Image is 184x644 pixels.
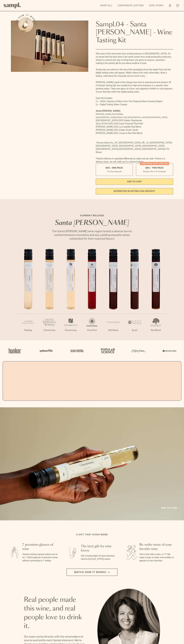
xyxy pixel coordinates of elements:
small: Perfect For 2-4 Tastings [143,170,166,173]
p: Red Blend [145,329,166,332]
h3: The best gift for wine lovers [81,544,117,553]
span: $95 - Two Pack [145,166,164,169]
li: 1 / 7 [18,249,39,340]
img: Artboard_3_0b291449-6e8c-4d07-b2c2-3f3601a19cd1_x450.png [130,345,146,356]
button: See how it works [18,17,33,32]
h3: Re-order more of your favorite wine [139,543,175,551]
li: 3 / 7 [60,249,81,340]
li: 7 / 7 [145,249,166,340]
li: [PERSON_NAME] 2021 Cuvee le Bec Red Blend [96,132,173,135]
img: Sampl.04 - Santa Barbara - Wine Tasting Kit [11,21,88,72]
span: [PERSON_NAME] 2022 Riesling [96,113,123,115]
a: Corporate Gifting [116,3,145,8]
p: Pinot Noir [81,329,103,332]
em: Santa [PERSON_NAME] [55,220,129,226]
li: 2 / 7 [39,249,60,340]
a: Add to cart [161,506,180,510]
li: 6 / 7 [124,249,145,340]
img: Artboard_5_7fdae55a-36fd-43f7-8bfd-f74a06a2878e_x450.png [69,345,85,356]
li: [PERSON_NAME] 2021 Estate Grown Syrah [96,128,173,132]
a: Shop All [99,3,114,8]
h3: 7 premium glasses of wine [22,543,58,551]
img: Artboard_6_04f9a106-072f-468a-bdd7-f11783b05722_x450.png [38,345,54,356]
button: Add to Cart [96,178,173,185]
p: Gift a tasting flight of hand-selected, hard-to-find [US_STATE] wines. [81,554,117,561]
strong: Santa [PERSON_NAME]: [96,110,121,112]
p: Red Blend [103,329,124,332]
p: CURRENT RELEASE [49,214,135,217]
button: Watch how it works [66,569,118,576]
small: Try the Capsule [107,170,122,173]
h2: Real people made this wine, and real people love to drink it. [24,596,87,630]
img: Artboard_4_28b4d326-c26e-48f9-9c80-911f17d6414e_x450.png [99,345,115,356]
div: Gift some of the best wines from small producers in [GEOGRAPHIC_DATA]. It’s no secret that the be... [96,52,173,163]
p: Chardonnay [60,329,81,332]
span: [GEOGRAPHIC_DATA], [GEOGRAPHIC_DATA] [118,148,164,150]
p: The Santa [PERSON_NAME] wine region boasts a diverse terroir, nestled between mountains and sea, ... [49,229,135,241]
img: Artboard_7_5b34974b-f019-449e-91fb-745f8d0877ee_x450.png [161,345,177,356]
p: Fall in love with a wine, or 7? We make it easy to order more bottles or glasses of your favorites. [139,553,175,562]
li: 4 / 7 [81,249,103,340]
div: Christmas SALE! Save 20% [140,162,169,165]
a: Our Story [148,3,165,8]
span: Santa [PERSON_NAME] Winery 2022 [GEOGRAPHIC_DATA] [GEOGRAPHIC_DATA] [96,116,167,118]
a: interested in gifting for groups? [96,188,173,194]
p: Syrah [124,329,145,332]
p: Chardonnay [39,329,60,332]
li: 5 / 7 [103,249,124,340]
li: Story Of Soil 2022 Gold Coast Vineyard Pinot Noir [96,122,173,125]
p: Sampl's tasting capsule allows you to try 7 100ml glasses of premium wines without committing to ... [22,553,58,562]
h2: A gift that gives more [76,533,108,536]
li: [GEOGRAPHIC_DATA] 2022 Estate Chardonnay [96,119,173,122]
p: Riesling [18,329,39,332]
li: [PERSON_NAME] 2022 La Cuadrilla Red Blend [96,125,173,128]
span: , [118,148,118,150]
img: Sampl logo [4,3,21,8]
img: Artboard_1_c8cd28af-0030-4af1-819c-248e302c7f06_x450.png [7,345,23,356]
span: $55 - One Pack [106,166,123,169]
h1: Sampl.04 - Santa [PERSON_NAME] - Wine Tasting Kit [96,21,173,44]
